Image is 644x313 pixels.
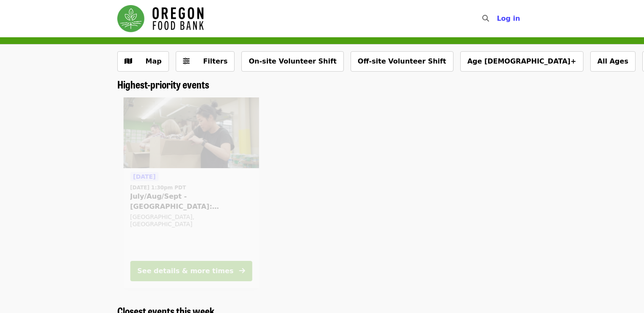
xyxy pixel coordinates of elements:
[283,174,330,181] time: [DATE] 9am PDT
[432,184,479,191] time: [DATE] 9am PDT
[130,184,186,191] time: [DATE] 1:30pm PDT
[117,51,169,72] button: Show map view
[497,14,520,22] span: Log in
[183,57,190,65] i: sliders-h icon
[435,173,458,180] span: [DATE]
[241,51,343,72] button: On-site Volunteer Shift
[460,51,583,72] button: Age [DEMOGRAPHIC_DATA]+
[351,51,453,72] button: Off-site Volunteer Shift
[133,173,155,180] span: [DATE]
[590,51,636,72] button: All Ages
[482,14,489,22] i: search icon
[290,266,387,276] div: See details & more times
[176,51,235,72] button: Filters (0 selected)
[283,203,405,218] div: [GEOGRAPHIC_DATA], [GEOGRAPHIC_DATA]
[124,57,132,65] i: map icon
[541,267,547,275] i: arrow-right icon
[117,5,204,32] img: Oregon Food Bank - Home
[137,266,233,276] div: See details & more times
[276,97,412,288] a: See details for "July/Aug/Sept - Portland: Repack/Sort (age 16+)"
[130,213,252,228] div: [GEOGRAPHIC_DATA], [GEOGRAPHIC_DATA]
[130,191,252,212] span: July/Aug/Sept - [GEOGRAPHIC_DATA]: Repack/Sort (age [DEMOGRAPHIC_DATA]+)
[392,267,398,275] i: arrow-right icon
[426,97,561,288] a: See details for "July/Aug/Sept - Beaverton: Repack/Sort (age 10+)"
[283,261,405,281] button: See details & more times
[432,213,554,228] div: [GEOGRAPHIC_DATA], [GEOGRAPHIC_DATA]
[490,10,527,27] button: Log in
[117,78,209,91] a: Highest-priority events
[123,97,259,169] img: July/Aug/Sept - Portland: Repack/Sort (age 8+) organized by Oregon Food Bank
[239,267,245,275] i: arrow-right icon
[283,181,405,202] span: July/Aug/Sept - [GEOGRAPHIC_DATA]: Repack/Sort (age [DEMOGRAPHIC_DATA]+)
[439,266,536,276] div: See details & more times
[203,57,228,65] span: Filters
[146,57,162,65] span: Map
[432,191,554,212] span: July/Aug/Sept - [GEOGRAPHIC_DATA]: Repack/Sort (age [DEMOGRAPHIC_DATA]+)
[130,261,252,281] button: See details & more times
[432,261,554,281] button: See details & more times
[426,97,561,169] img: July/Aug/Sept - Beaverton: Repack/Sort (age 10+) organized by Oregon Food Bank
[123,97,259,288] a: See details for "July/Aug/Sept - Portland: Repack/Sort (age 8+)"
[111,78,534,91] div: Highest-priority events
[494,8,501,29] input: Search
[276,97,412,169] img: July/Aug/Sept - Portland: Repack/Sort (age 16+) organized by Oregon Food Bank
[117,77,209,91] span: Highest-priority events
